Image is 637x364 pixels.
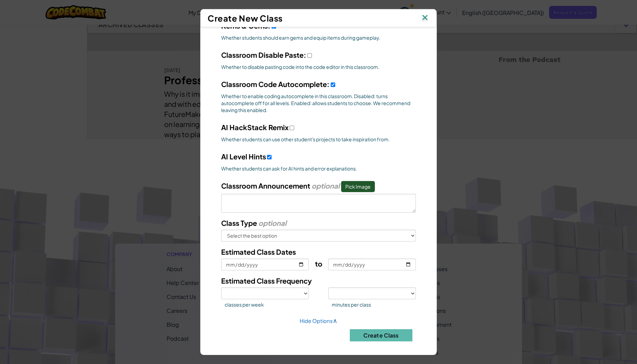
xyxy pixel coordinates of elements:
[350,329,412,341] button: Create Class
[221,152,266,161] span: AI Level Hints
[208,13,283,23] span: Create New Class
[221,247,296,256] span: Estimated Class Dates
[332,301,416,308] span: minutes per class
[420,13,429,23] img: IconClose.svg
[221,136,416,143] span: Whether students can use other student's projects to take inspiration from.
[225,301,309,308] span: classes per week
[312,181,340,190] i: optional
[333,316,337,324] span: ∧
[300,317,337,324] a: Hide Options
[221,80,330,88] span: Classroom Code Autocomplete:
[315,259,322,268] span: to
[221,165,416,172] span: Whether students can ask for AI hints and error explanations.
[221,276,312,285] span: Estimated Class Frequency
[221,50,306,59] span: Classroom Disable Paste:
[341,181,375,192] button: Classroom Announcement optional
[221,181,310,190] span: Classroom Announcement
[221,123,289,132] span: AI HackStack Remix
[221,63,416,70] span: Whether to disable pasting code into the code editor in this classroom.
[221,21,271,30] span: Items & Gems:
[221,34,416,41] div: Whether students should earn gems and equip items during gameplay.
[221,219,257,227] span: Class Type
[258,219,287,227] i: optional
[221,93,416,113] span: Whether to enable coding autocomplete in this classroom. Disabled: turns autocomplete off for all...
